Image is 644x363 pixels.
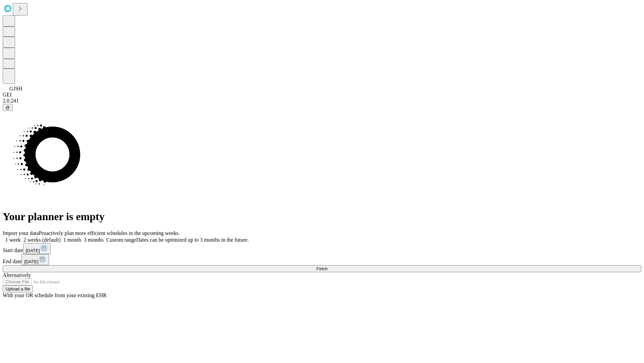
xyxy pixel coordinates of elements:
span: With your OR schedule from your existing EHR [3,292,107,298]
span: Fetch [316,266,327,271]
h1: Your planner is empty [3,210,641,223]
button: [DATE] [21,254,49,265]
span: GJSH [9,86,22,91]
span: 2 weeks (default) [23,237,61,243]
span: Alternatively [3,272,31,278]
span: [DATE] [26,248,40,253]
button: Upload a file [3,285,33,292]
span: @ [5,105,10,110]
div: Start date [3,243,641,254]
div: 2.0.241 [3,98,641,104]
div: GEI [3,92,641,98]
span: 3 months [84,237,104,243]
button: @ [3,104,13,111]
span: Custom range [106,237,136,243]
button: [DATE] [23,243,51,254]
span: 1 month [63,237,81,243]
div: End date [3,254,641,265]
span: Proactively plan more efficient schedules in the upcoming weeks. [39,230,180,236]
span: Dates can be optimized up to 3 months in the future. [136,237,249,243]
span: Import your data [3,230,39,236]
span: 1 week [5,237,21,243]
button: Fetch [3,265,641,272]
span: [DATE] [24,259,38,264]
